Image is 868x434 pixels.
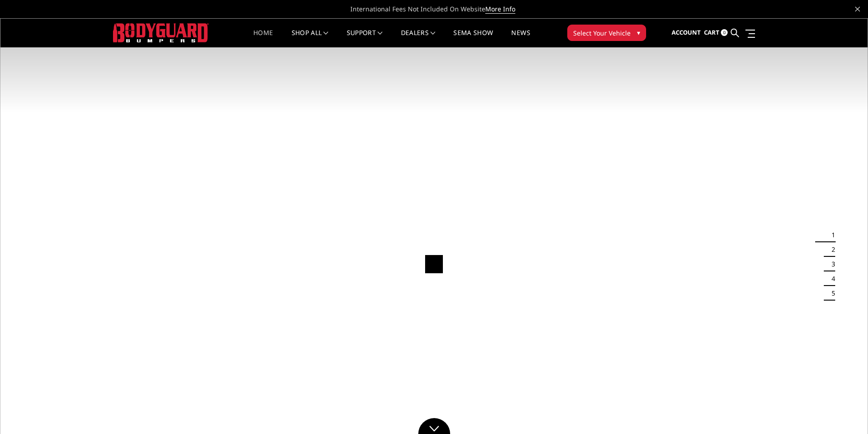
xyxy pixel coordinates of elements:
a: Click to Down [418,418,450,434]
a: News [511,30,530,47]
button: 2 of 5 [826,242,835,257]
a: Dealers [401,30,436,47]
a: shop all [292,30,329,47]
span: ▾ [637,28,640,37]
a: Support [347,30,383,47]
span: Account [672,28,701,36]
span: 0 [721,29,728,36]
span: Select Your Vehicle [573,28,631,38]
button: Select Your Vehicle [567,25,646,41]
button: 3 of 5 [826,257,835,271]
a: Cart 0 [704,20,728,45]
a: More Info [485,5,515,14]
a: SEMA Show [453,30,493,47]
span: Cart [704,28,719,36]
a: Home [253,30,273,47]
a: Account [672,20,701,45]
button: 1 of 5 [826,228,835,242]
img: BODYGUARD BUMPERS [113,23,209,42]
button: 5 of 5 [826,286,835,301]
button: 4 of 5 [826,271,835,286]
